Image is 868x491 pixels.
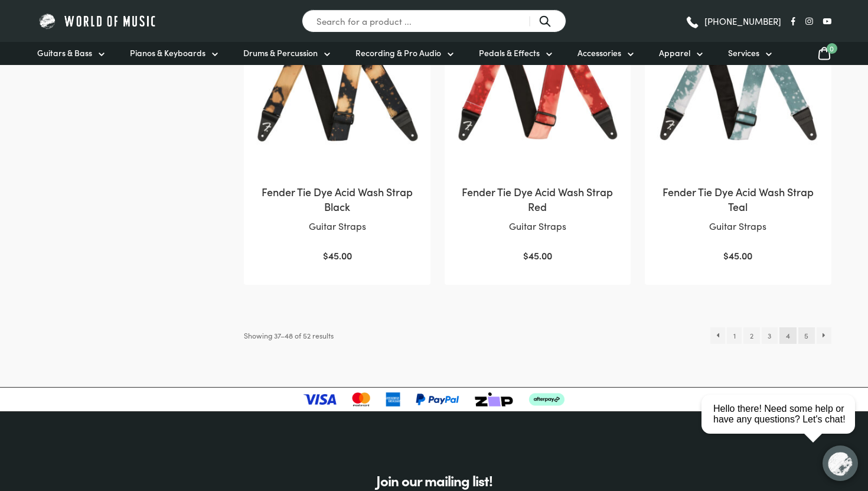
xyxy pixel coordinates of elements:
[456,184,619,214] h2: Fender Tie Dye Acid Wash Strap Red
[723,249,752,262] bdi: 45.00
[130,47,205,59] span: Pianos & Keyboards
[243,47,318,59] span: Drums & Percussion
[523,249,552,262] bdi: 45.00
[355,47,441,59] span: Recording & Pro Audio
[256,219,418,234] p: Guitar Straps
[456,219,619,234] p: Guitar Straps
[685,12,781,30] a: [PHONE_NUMBER]
[704,17,781,25] span: [PHONE_NUMBER]
[710,327,831,344] nav: Product Pagination
[657,219,819,234] p: Guitar Straps
[697,361,868,491] iframe: Chat with our support team
[577,47,621,59] span: Accessories
[710,327,725,344] a: ←
[256,184,418,214] h2: Fender Tie Dye Acid Wash Strap Black
[323,249,328,262] span: $
[657,184,819,214] h2: Fender Tie Dye Acid Wash Strap Teal
[256,10,418,264] a: Fender Tie Dye Acid Wash Strap BlackGuitar Straps $45.00
[657,10,819,173] img: Fender Tie Dye Acid Wash Strap Teal
[723,249,729,262] span: $
[37,12,158,30] img: World of Music
[779,327,796,344] span: Page 4
[728,47,759,59] span: Services
[798,327,815,344] a: Page 5
[817,327,831,344] a: →
[827,43,837,54] span: 0
[743,327,759,344] a: Page 2
[244,327,334,344] p: Showing 37–48 of 52 results
[479,47,540,59] span: Pedals & Effects
[523,249,528,262] span: $
[302,9,566,32] input: Search for a product ...
[304,392,564,407] img: payment-logos-updated
[762,327,778,344] a: Page 3
[456,10,619,264] a: Fender Tie Dye Acid Wash Strap RedGuitar Straps $45.00
[659,47,690,59] span: Apparel
[727,327,742,344] a: Page 1
[657,10,819,264] a: Fender Tie Dye Acid Wash Strap TealGuitar Straps $45.00
[256,10,418,173] img: Fender Tie Dye Acid Wash Strap Black
[323,249,352,262] bdi: 45.00
[37,47,92,59] span: Guitars & Bass
[376,470,492,490] span: Join our mailing list!
[456,10,619,173] img: Fender Tie Dye Acid Wash Strap Red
